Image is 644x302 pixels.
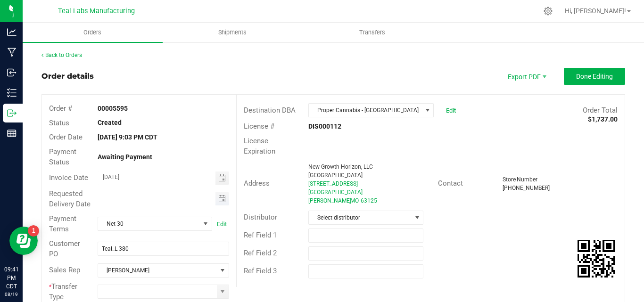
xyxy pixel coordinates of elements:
[308,180,358,187] span: [STREET_ADDRESS]
[28,225,39,237] iframe: Resource center unread badge
[244,179,270,188] span: Address
[215,192,229,205] span: Toggle calendar
[309,104,421,117] span: Proper Cannabis - [GEOGRAPHIC_DATA]
[49,147,76,167] span: Payment Status
[49,266,80,274] span: Sales Rep
[503,185,550,191] span: [PHONE_NUMBER]
[244,137,275,156] span: License Expiration
[565,7,626,15] span: Hi, [PERSON_NAME]!
[4,291,18,298] p: 08/19
[446,107,456,114] a: Edit
[49,189,91,209] span: Requested Delivery Date
[49,282,77,302] span: Transfer Type
[98,153,152,161] strong: Awaiting Payment
[498,68,554,85] li: Export PDF
[583,106,618,114] span: Order Total
[4,265,18,291] p: 09:41 PM CDT
[7,48,17,57] inline-svg: Manufacturing
[49,214,76,234] span: Payment Terms
[71,28,114,37] span: Orders
[578,240,615,278] qrcode: 00005595
[438,179,463,188] span: Contact
[350,197,359,204] span: MO
[58,7,135,15] span: Teal Labs Manufacturing
[49,133,83,141] span: Order Date
[244,231,277,239] span: Ref Field 1
[7,108,17,118] inline-svg: Outbound
[49,119,69,127] span: Status
[349,197,350,204] span: ,
[308,189,363,204] span: [GEOGRAPHIC_DATA][PERSON_NAME]
[564,68,625,85] button: Done Editing
[9,227,38,255] iframe: Resource center
[41,71,94,82] div: Order details
[308,163,376,179] span: New Growth Horizon, LLC - [GEOGRAPHIC_DATA]
[244,267,277,275] span: Ref Field 3
[588,115,618,123] strong: $1,737.00
[215,171,229,185] span: Toggle calendar
[302,23,442,42] a: Transfers
[244,249,277,257] span: Ref Field 2
[244,106,296,114] span: Destination DBA
[41,52,82,58] a: Back to Orders
[7,68,17,77] inline-svg: Inbound
[576,73,613,80] span: Done Editing
[206,28,259,37] span: Shipments
[98,133,157,141] strong: [DATE] 9:03 PM CDT
[347,28,398,37] span: Transfers
[23,23,163,42] a: Orders
[217,220,227,228] a: Edit
[163,23,303,42] a: Shipments
[98,105,128,112] strong: 00005595
[98,217,200,230] span: Net 30
[517,176,537,183] span: Number
[7,88,17,98] inline-svg: Inventory
[49,104,72,113] span: Order #
[244,122,274,131] span: License #
[49,173,88,182] span: Invoice Date
[308,122,341,130] strong: DIS000112
[49,239,80,259] span: Customer PO
[309,211,411,224] span: Select distributor
[7,129,17,138] inline-svg: Reports
[542,7,554,16] div: Manage settings
[98,264,217,277] span: [PERSON_NAME]
[7,27,17,37] inline-svg: Analytics
[361,197,377,204] span: 63125
[98,119,122,126] strong: Created
[503,176,516,183] span: Store
[244,213,277,221] span: Distributor
[578,240,615,278] img: Scan me!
